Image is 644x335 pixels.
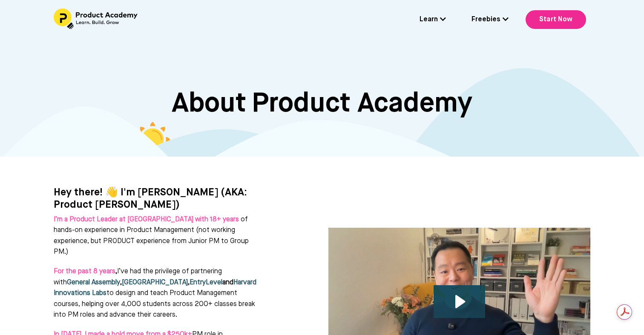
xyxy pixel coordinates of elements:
span: For the past 8 years [54,268,115,275]
a: General Assembly [67,279,120,286]
h4: Hey there! 👋 I'm [PERSON_NAME] (AKA: Product [PERSON_NAME]) [54,186,286,211]
strong: , [120,279,122,286]
strong: , [54,268,117,275]
button: Play Video: file-uploads/sites/127338/video/53bf8-205-5ff8-38a5-3327bf4e421_Why_I_built_product_a... [434,285,485,318]
strong: and [222,279,233,286]
strong: , [188,279,190,286]
a: Start Now [526,10,586,29]
a: [GEOGRAPHIC_DATA] [122,279,188,286]
span: I’ve had the privilege of partnering with to design and teach Product Management courses, helping... [54,268,256,318]
p: of hands-on experience in Product Management (not working experience, but PRODUCT experience from... [54,215,258,258]
a: EntryLevel [190,279,222,286]
a: Freebies [471,14,509,26]
h1: About Product Academy [54,88,590,120]
img: Header Logo [54,9,139,29]
strong: I’m a Product Leader at [GEOGRAPHIC_DATA] with 18+ years [54,216,239,223]
a: Learn [420,14,446,26]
